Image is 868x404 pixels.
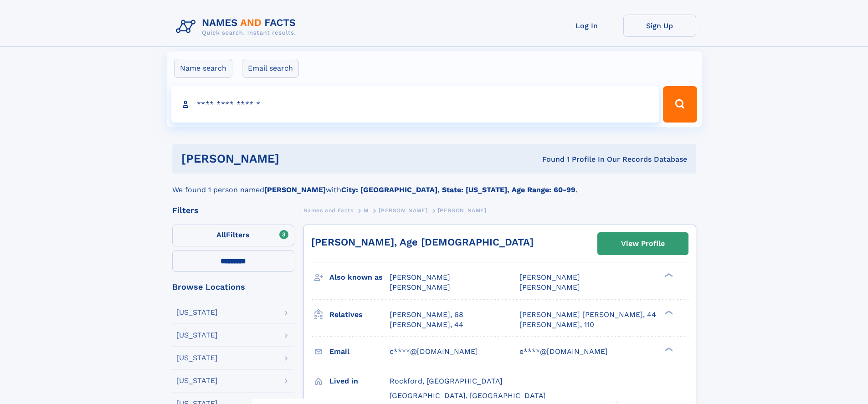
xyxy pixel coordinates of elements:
[390,283,450,291] span: [PERSON_NAME]
[264,185,326,194] b: [PERSON_NAME]
[550,15,623,37] a: Log In
[519,273,580,281] span: [PERSON_NAME]
[172,206,294,215] div: Filters
[519,320,594,330] a: [PERSON_NAME], 110
[176,354,218,362] div: [US_STATE]
[181,153,411,164] h1: [PERSON_NAME]
[303,205,354,216] a: Names and Facts
[623,15,696,37] a: Sign Up
[519,283,580,291] span: [PERSON_NAME]
[364,205,369,216] a: M
[390,377,503,385] span: Rockford, [GEOGRAPHIC_DATA]
[311,236,534,248] a: [PERSON_NAME], Age [DEMOGRAPHIC_DATA]
[663,86,697,123] button: Search Button
[598,233,688,255] a: View Profile
[172,283,294,291] div: Browse Locations
[519,310,656,320] a: [PERSON_NAME] [PERSON_NAME], 44
[176,332,218,339] div: [US_STATE]
[172,15,303,39] img: Logo Names and Facts
[390,320,463,330] a: [PERSON_NAME], 44
[364,207,369,214] span: M
[379,205,427,216] a: [PERSON_NAME]
[390,273,450,281] span: [PERSON_NAME]
[390,310,463,320] a: [PERSON_NAME], 68
[663,272,673,278] div: ❯
[171,86,659,123] input: search input
[379,207,427,214] span: [PERSON_NAME]
[329,270,390,285] h3: Also known as
[411,154,687,164] div: Found 1 Profile In Our Records Database
[242,59,299,78] label: Email search
[216,230,226,239] span: All
[663,346,673,352] div: ❯
[329,373,390,389] h3: Lived in
[174,59,232,78] label: Name search
[176,377,218,384] div: [US_STATE]
[621,233,665,254] div: View Profile
[172,174,696,195] div: We found 1 person named with .
[329,344,390,359] h3: Email
[390,391,546,400] span: [GEOGRAPHIC_DATA], [GEOGRAPHIC_DATA]
[176,309,218,316] div: [US_STATE]
[329,307,390,322] h3: Relatives
[172,225,294,246] label: Filters
[663,309,673,315] div: ❯
[438,207,487,214] span: [PERSON_NAME]
[341,185,575,194] b: City: [GEOGRAPHIC_DATA], State: [US_STATE], Age Range: 60-99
